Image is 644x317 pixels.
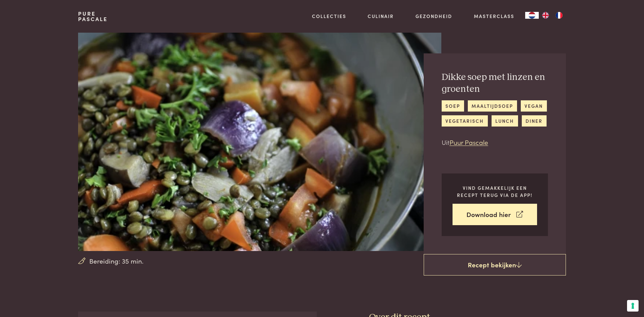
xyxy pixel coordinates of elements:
[442,100,464,112] a: soep
[449,137,488,147] a: Puur Pascale
[416,13,452,20] a: Gezondheid
[89,256,144,266] span: Bereiding: 35 min.
[492,115,518,127] a: lunch
[442,137,548,147] p: Uit
[78,33,441,251] img: Dikke soep met linzen en groenten
[552,12,566,19] a: FR
[522,115,547,127] a: diner
[78,11,108,22] a: PurePascale
[539,12,566,19] ul: Language list
[474,13,514,20] a: Masterclass
[525,12,539,19] div: Language
[453,184,537,198] p: Vind gemakkelijk een recept terug via de app!
[442,115,488,127] a: vegetarisch
[453,204,537,225] a: Download hier
[312,13,346,20] a: Collecties
[442,71,548,95] h2: Dikke soep met linzen en groenten
[525,12,566,19] aside: Language selected: Nederlands
[468,100,517,112] a: maaltijdsoep
[525,12,539,19] a: NL
[539,12,552,19] a: EN
[424,254,566,276] a: Recept bekijken
[627,300,639,312] button: Uw voorkeuren voor toestemming voor trackingtechnologieën
[368,13,394,20] a: Culinair
[521,100,547,112] a: vegan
